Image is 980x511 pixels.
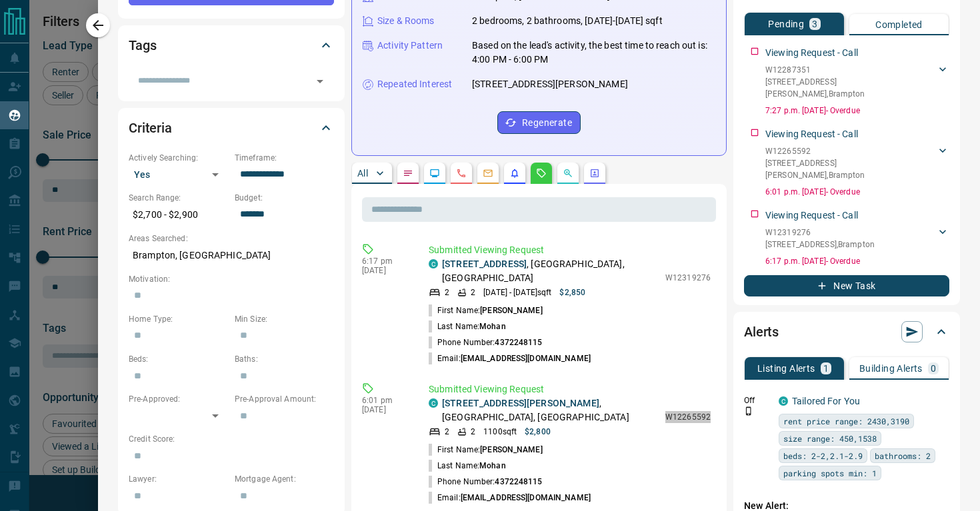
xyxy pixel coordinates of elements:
a: [STREET_ADDRESS][PERSON_NAME] [442,398,599,408]
a: [STREET_ADDRESS] [442,258,527,269]
p: W12319276 [665,272,711,284]
p: Timeframe: [235,152,334,164]
p: $2,850 [559,286,585,298]
div: Yes [129,164,228,185]
svg: Calls [456,168,467,179]
svg: Emails [483,168,493,179]
span: [EMAIL_ADDRESS][DOMAIN_NAME] [461,354,591,363]
p: Baths: [235,353,334,365]
p: [DATE] [362,266,409,275]
p: W12265592 [765,145,936,157]
a: Tailored For You [792,396,860,406]
p: 2 [471,286,475,298]
p: 1100 sqft [483,426,517,438]
p: Min Size: [235,313,334,325]
p: Listing Alerts [757,364,815,373]
p: Submitted Viewing Request [429,243,711,257]
p: Viewing Request - Call [765,209,858,223]
p: 7:27 p.m. [DATE] - Overdue [765,105,949,117]
p: Submitted Viewing Request [429,382,711,396]
p: 2 bedrooms, 2 bathrooms, [DATE]-[DATE] sqft [472,14,663,28]
div: condos.ca [429,398,438,408]
p: Phone Number: [429,476,543,488]
span: beds: 2-2,2.1-2.9 [783,449,863,462]
p: [DATE] [362,405,409,414]
button: Regenerate [497,111,581,134]
p: 6:01 pm [362,396,409,405]
p: 3 [812,19,817,29]
button: Open [311,72,329,91]
p: W12287351 [765,64,936,76]
p: Motivation: [129,273,334,285]
p: 2 [445,426,449,438]
svg: Listing Alerts [509,168,520,179]
p: First Name: [429,304,543,316]
span: [EMAIL_ADDRESS][DOMAIN_NAME] [461,493,591,502]
span: rent price range: 2430,3190 [783,414,909,428]
button: New Task [744,275,949,296]
p: Off [744,394,771,406]
span: 4372248115 [495,338,542,347]
p: [STREET_ADDRESS][PERSON_NAME] [472,77,628,91]
p: W12265592 [665,411,711,423]
p: Pending [768,19,804,29]
p: [DATE] - [DATE] sqft [483,286,551,298]
div: W12287351[STREET_ADDRESS][PERSON_NAME],Brampton [765,61,949,103]
p: Email: [429,352,591,364]
p: 2 [471,426,475,438]
p: Last Name: [429,320,506,332]
p: Phone Number: [429,336,543,348]
p: Size & Rooms [377,14,435,28]
p: Viewing Request - Call [765,46,858,60]
svg: Lead Browsing Activity [429,168,440,179]
span: parking spots min: 1 [783,466,877,480]
div: W12319276[STREET_ADDRESS],Brampton [765,224,949,253]
div: Tags [129,29,334,61]
p: Completed [875,20,923,29]
svg: Requests [536,168,547,179]
p: Email: [429,492,591,504]
p: Beds: [129,353,228,365]
p: Repeated Interest [377,77,452,91]
div: W12265592[STREET_ADDRESS][PERSON_NAME],Brampton [765,143,949,184]
p: 6:17 p.m. [DATE] - Overdue [765,255,949,267]
p: Budget: [235,192,334,204]
p: Pre-Approval Amount: [235,393,334,405]
p: W12319276 [765,227,875,239]
p: Actively Searching: [129,152,228,164]
span: Mohan [479,461,506,470]
p: Areas Searched: [129,233,334,245]
h2: Tags [129,35,156,56]
span: size range: 450,1538 [783,432,877,445]
p: 6:01 p.m. [DATE] - Overdue [765,186,949,198]
p: Last Name: [429,460,506,472]
div: condos.ca [429,259,438,268]
p: Home Type: [129,313,228,325]
p: $2,700 - $2,900 [129,204,228,226]
p: Credit Score: [129,433,334,445]
div: condos.ca [779,396,788,406]
p: Building Alerts [859,364,923,373]
p: Pre-Approved: [129,393,228,405]
div: Criteria [129,112,334,144]
svg: Push Notification Only [744,406,753,416]
span: bathrooms: 2 [875,449,931,462]
span: Mohan [479,322,506,331]
svg: Opportunities [563,168,573,179]
h2: Criteria [129,117,172,139]
p: Mortgage Agent: [235,473,334,485]
p: 2 [445,286,449,298]
p: 1 [823,364,829,373]
p: $2,800 [525,426,551,438]
p: All [357,169,368,178]
p: Viewing Request - Call [765,127,858,141]
p: [STREET_ADDRESS][PERSON_NAME] , Brampton [765,157,936,181]
p: 0 [931,364,936,373]
p: Lawyer: [129,473,228,485]
p: Search Range: [129,192,228,204]
span: [PERSON_NAME] [480,445,542,454]
p: , [GEOGRAPHIC_DATA], [GEOGRAPHIC_DATA] [442,396,659,424]
p: [STREET_ADDRESS][PERSON_NAME] , Brampton [765,76,936,100]
p: Brampton, [GEOGRAPHIC_DATA] [129,245,334,266]
svg: Notes [403,168,413,179]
